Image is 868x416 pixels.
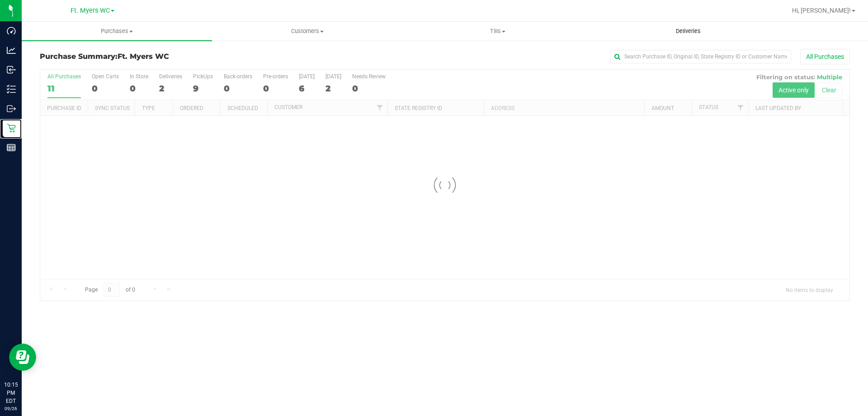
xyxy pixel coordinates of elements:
p: 09/26 [4,405,18,412]
inline-svg: Dashboard [7,26,16,35]
inline-svg: Inventory [7,85,16,94]
span: Ft. Myers WC [118,52,169,61]
a: Deliveries [593,22,783,41]
span: Deliveries [664,27,713,35]
a: Purchases [22,22,212,41]
h3: Purchase Summary: [40,53,310,61]
span: Ft. Myers WC [71,7,110,14]
iframe: Resource center [9,344,36,371]
inline-svg: Reports [7,143,16,152]
p: 10:15 PM EDT [4,381,18,405]
inline-svg: Analytics [7,46,16,55]
span: Hi, [PERSON_NAME]! [792,7,851,14]
a: Tills [402,22,593,41]
span: Purchases [22,27,212,35]
span: Customers [212,27,402,35]
inline-svg: Outbound [7,104,16,113]
inline-svg: Retail [7,124,16,133]
a: Customers [212,22,402,41]
span: Tills [403,27,592,35]
inline-svg: Inbound [7,65,16,74]
input: Search Purchase ID, Original ID, State Registry ID or Customer Name... [610,50,791,63]
button: All Purchases [800,49,850,64]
